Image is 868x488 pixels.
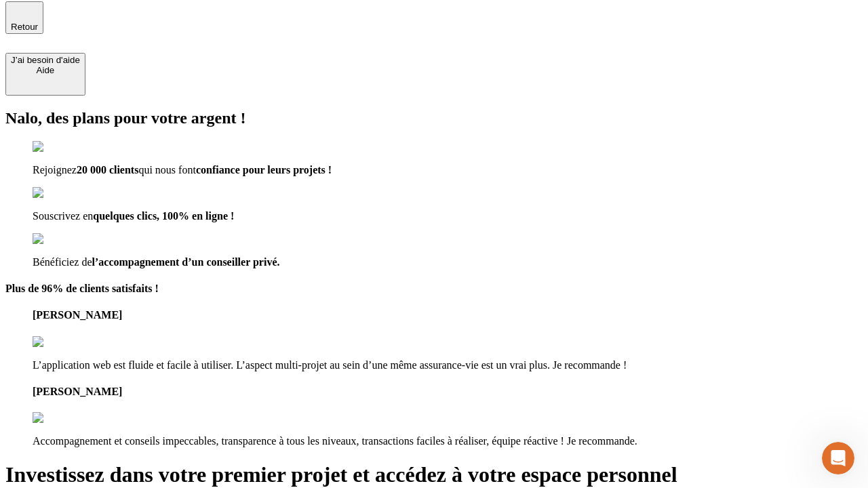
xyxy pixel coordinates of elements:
[92,256,280,268] span: l’accompagnement d’un conseiller privé.
[196,164,332,176] span: confiance pour leurs projets !
[33,256,92,268] span: Bénéficiez de
[33,210,93,222] span: Souscrivez en
[33,435,863,447] p: Accompagnement et conseils impeccables, transparence à tous les niveaux, transactions faciles à r...
[33,309,863,321] h4: [PERSON_NAME]
[33,141,91,153] img: checkmark
[33,386,863,398] h4: [PERSON_NAME]
[11,22,38,32] span: Retour
[5,1,43,34] button: Retour
[93,210,234,222] span: quelques clics, 100% en ligne !
[33,164,77,176] span: Rejoignez
[5,462,863,487] h1: Investissez dans votre premier projet et accédez à votre espace personnel
[5,283,863,295] h4: Plus de 96% de clients satisfaits !
[5,53,85,96] button: J’ai besoin d'aideAide
[33,233,91,245] img: checkmark
[5,109,863,127] h2: Nalo, des plans pour votre argent !
[33,412,100,424] img: reviews stars
[33,336,100,348] img: reviews stars
[11,55,80,65] div: J’ai besoin d'aide
[33,359,863,371] p: L’application web est fluide et facile à utiliser. L’aspect multi-projet au sein d’une même assur...
[138,164,195,176] span: qui nous font
[11,65,80,75] div: Aide
[822,442,854,474] iframe: Intercom live chat
[77,164,139,176] span: 20 000 clients
[33,187,91,199] img: checkmark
